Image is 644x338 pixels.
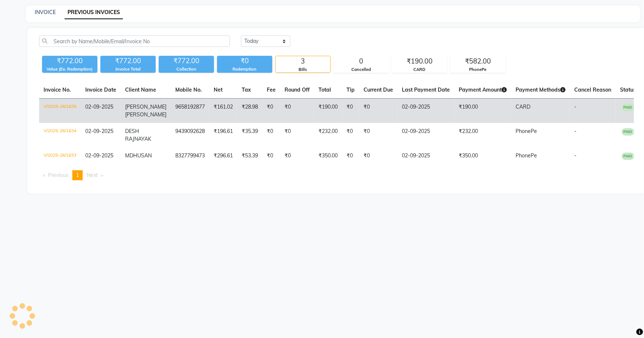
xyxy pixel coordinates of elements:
[159,66,214,72] div: Collection
[39,99,81,123] td: V/2025-26/1835
[285,86,310,93] span: Round Off
[85,103,113,110] span: 02-09-2025
[39,123,81,147] td: V/2025-26/1834
[314,123,342,147] td: ₹232.00
[574,152,576,159] span: -
[622,128,634,136] span: PAID
[65,6,123,19] a: PREVIOUS INVOICES
[359,147,397,164] td: ₹0
[85,86,116,93] span: Invoice Date
[276,66,330,73] div: Bills
[217,66,272,72] div: Redemption
[237,99,262,123] td: ₹28.98
[209,147,237,164] td: ₹296.61
[44,86,71,93] span: Invoice No.
[392,66,447,73] div: CARD
[48,172,68,178] span: Previous
[280,99,314,123] td: ₹0
[242,86,251,93] span: Tax
[133,152,152,159] span: HUSAN
[209,99,237,123] td: ₹161.02
[397,99,454,123] td: 02-09-2025
[125,152,133,159] span: MD
[171,147,209,164] td: 8327799473
[516,128,537,134] span: PhonePe
[516,86,565,93] span: Payment Methods
[622,153,634,160] span: PAID
[397,123,454,147] td: 02-09-2025
[342,147,359,164] td: ₹0
[125,111,166,118] span: [PERSON_NAME]
[175,86,202,93] span: Mobile No.
[267,86,276,93] span: Fee
[39,147,81,164] td: V/2025-26/1833
[276,56,330,66] div: 3
[451,66,505,73] div: PhonePe
[39,170,634,180] nav: Pagination
[217,56,272,66] div: ₹0
[125,86,156,93] span: Client Name
[516,103,530,110] span: CARD
[314,147,342,164] td: ₹350.00
[459,86,507,93] span: Payment Amount
[451,56,505,66] div: ₹582.00
[342,123,359,147] td: ₹0
[76,172,79,178] span: 1
[574,86,611,93] span: Cancel Reason
[100,66,156,72] div: Invoice Total
[87,172,98,178] span: Next
[364,86,393,93] span: Current Due
[171,99,209,123] td: 9658192877
[125,103,166,110] span: [PERSON_NAME]
[334,56,389,66] div: 0
[280,123,314,147] td: ₹0
[85,152,113,159] span: 02-09-2025
[359,99,397,123] td: ₹0
[35,9,56,16] a: INVOICE
[397,147,454,164] td: 02-09-2025
[159,56,214,66] div: ₹772.00
[237,123,262,147] td: ₹35.39
[402,86,450,93] span: Last Payment Date
[42,56,97,66] div: ₹772.00
[574,128,576,134] span: -
[280,147,314,164] td: ₹0
[214,86,223,93] span: Net
[342,99,359,123] td: ₹0
[39,35,230,47] input: Search by Name/Mobile/Email/Invoice No
[262,123,280,147] td: ₹0
[334,66,389,73] div: Cancelled
[454,147,511,164] td: ₹350.00
[134,136,151,142] span: NAYAK
[318,86,331,93] span: Total
[262,147,280,164] td: ₹0
[42,66,97,72] div: Value (Ex. Redemption)
[454,123,511,147] td: ₹232.00
[262,99,280,123] td: ₹0
[516,152,537,159] span: PhonePe
[209,123,237,147] td: ₹196.61
[125,128,139,142] span: DESH RAJ
[100,56,156,66] div: ₹772.00
[392,56,447,66] div: ₹190.00
[454,99,511,123] td: ₹190.00
[237,147,262,164] td: ₹53.39
[359,123,397,147] td: ₹0
[347,86,355,93] span: Tip
[574,103,576,110] span: -
[620,86,636,93] span: Status
[85,128,113,134] span: 02-09-2025
[622,104,634,111] span: PAID
[171,123,209,147] td: 9439092628
[314,99,342,123] td: ₹190.00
